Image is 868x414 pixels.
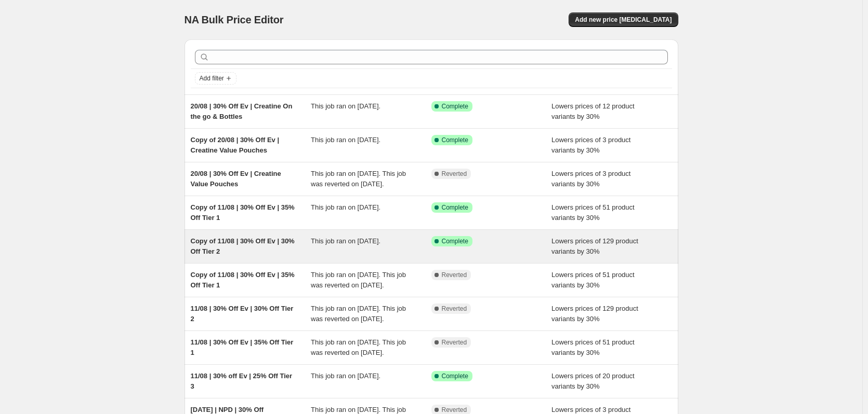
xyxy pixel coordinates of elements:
span: Lowers prices of 129 product variants by 30% [551,237,638,255]
span: Reverted [442,170,467,178]
span: Copy of 11/08 | 30% Off Ev | 30% Off Tier 2 [191,237,295,255]
span: Add new price [MEDICAL_DATA] [575,16,672,24]
span: Lowers prices of 51 product variants by 30% [551,203,635,222]
span: 11/08 | 30% off Ev | 25% Off Tier 3 [191,372,293,390]
span: Lowers prices of 20 product variants by 30% [551,372,635,390]
button: Add new price [MEDICAL_DATA] [569,12,678,27]
span: 11/08 | 30% Off Ev | 35% Off Tier 1 [191,338,294,356]
span: Reverted [442,271,467,279]
span: Copy of 11/08 | 30% Off Ev | 35% Off Tier 1 [191,203,295,222]
span: Lowers prices of 3 product variants by 30% [551,136,630,154]
span: Lowers prices of 51 product variants by 30% [551,271,635,289]
span: 11/08 | 30% Off Ev | 30% Off Tier 2 [191,305,294,323]
span: Lowers prices of 129 product variants by 30% [551,305,638,323]
span: This job ran on [DATE]. [311,102,380,110]
span: Copy of 20/08 | 30% Off Ev | Creatine Value Pouches [191,136,280,154]
span: Complete [442,372,468,380]
span: This job ran on [DATE]. This job was reverted on [DATE]. [311,305,406,323]
span: NA Bulk Price Editor [185,14,284,25]
span: Complete [442,203,468,212]
span: 20/08 | 30% Off Ev | Creatine On the go & Bottles [191,102,293,120]
span: Copy of 11/08 | 30% Off Ev | 35% Off Tier 1 [191,271,295,289]
span: Complete [442,237,468,245]
span: Lowers prices of 51 product variants by 30% [551,338,635,356]
span: Reverted [442,338,467,347]
span: This job ran on [DATE]. [311,372,380,380]
span: This job ran on [DATE]. [311,203,380,211]
span: Complete [442,136,468,144]
span: This job ran on [DATE]. [311,237,380,245]
span: This job ran on [DATE]. This job was reverted on [DATE]. [311,338,406,356]
span: 20/08 | 30% Off Ev | Creatine Value Pouches [191,170,281,188]
span: Lowers prices of 3 product variants by 30% [551,170,630,188]
span: Reverted [442,305,467,313]
span: Reverted [442,406,467,414]
span: Lowers prices of 12 product variants by 30% [551,102,635,120]
span: This job ran on [DATE]. This job was reverted on [DATE]. [311,170,406,188]
span: Add filter [200,74,224,82]
span: Complete [442,102,468,111]
span: This job ran on [DATE]. This job was reverted on [DATE]. [311,271,406,289]
span: This job ran on [DATE]. [311,136,380,144]
span: [DATE] | NPD | 30% Off [191,406,264,413]
button: Add filter [195,72,236,85]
